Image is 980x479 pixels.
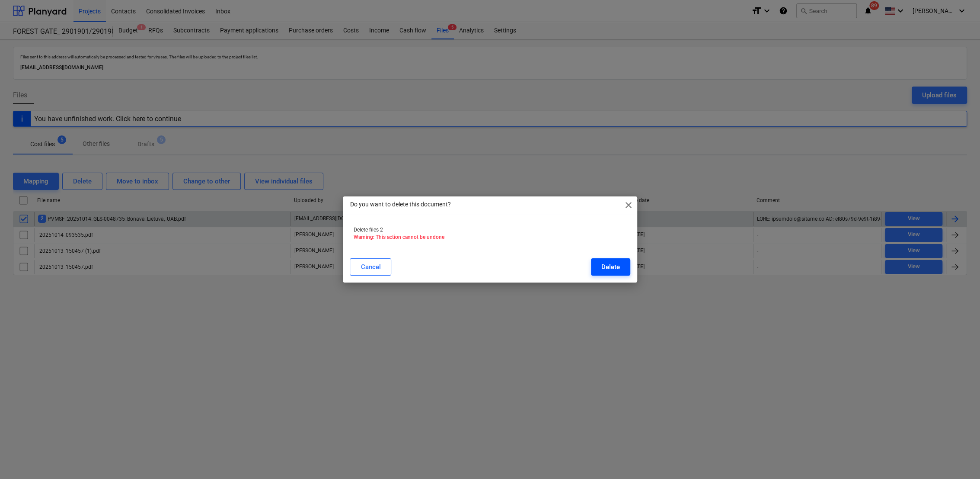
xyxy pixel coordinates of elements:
button: Delete [591,258,630,276]
span: close [623,200,634,210]
iframe: Chat Widget [937,437,980,479]
p: Warning: This action cannot be undone [353,234,626,241]
div: Delete [601,261,620,273]
div: Cancel [361,261,380,273]
p: Delete files 2 [353,226,626,234]
p: Do you want to delete this document? [350,200,450,209]
button: Cancel [350,258,391,276]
